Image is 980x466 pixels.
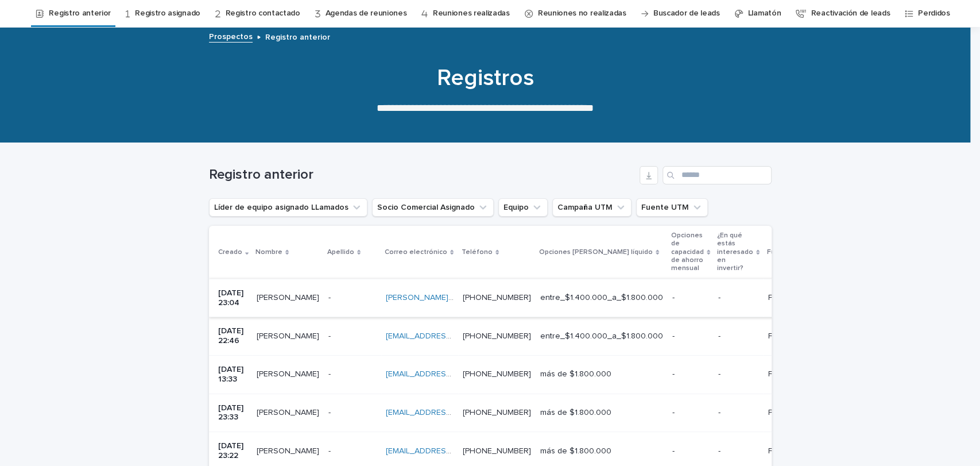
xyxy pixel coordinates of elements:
font: Correo electrónico [385,249,447,256]
a: [EMAIL_ADDRESS][DOMAIN_NAME] [386,447,516,455]
button: Socio Comercial Asignado [372,198,494,217]
font: - [718,294,721,302]
a: [PHONE_NUMBER] [463,332,531,340]
font: Buscador de leads [653,9,720,17]
font: [PERSON_NAME] [257,447,319,455]
p: Nicolás Uribe Espinoza [257,444,321,456]
font: Registro contactado [226,9,300,17]
a: Prospectos [209,29,253,43]
font: Agendas de reuniones [326,9,407,17]
font: - [718,332,721,340]
font: Facebook [768,370,804,378]
a: [PHONE_NUMBER] [463,370,531,378]
font: [PERSON_NAME] [257,294,319,302]
font: Facebook [768,294,804,302]
button: Líder de equipo asignado LLamados [209,198,367,217]
font: entre_$1.400.000_a_$1.800.000 [540,294,663,302]
font: Facebook [768,447,804,455]
p: Ysaner Molina G [257,367,321,379]
font: [PERSON_NAME] [257,370,319,378]
font: - [328,332,331,340]
font: más de $1.800.000 [540,447,611,455]
font: Llamatón [748,9,781,17]
font: ¿En qué estás interesado en invertir? [717,232,753,272]
font: Opciones de capacidad de ahorro mensual [671,232,704,272]
p: María Angélica Gutiérrez [257,329,321,341]
font: - [328,409,331,417]
font: [PERSON_NAME] [257,409,319,417]
font: Registro anterior [209,168,313,182]
a: [PHONE_NUMBER] [463,294,531,302]
font: - [718,447,721,455]
font: [PERSON_NAME] [257,332,319,340]
font: - [672,447,675,455]
a: [EMAIL_ADDRESS][DOMAIN_NAME] [386,409,516,417]
font: Opciones [PERSON_NAME] líquido [539,249,653,256]
button: Equipo [498,198,548,217]
font: [DATE] 23:22 [218,442,246,460]
font: Facebook [768,409,804,417]
font: - [718,409,721,417]
a: [PHONE_NUMBER] [463,409,531,417]
font: [DATE] 23:04 [218,289,246,307]
input: Buscar [663,166,772,184]
font: [DATE] 23:33 [218,404,246,422]
font: Reuniones realizadas [433,9,510,17]
font: Registro anterior [265,33,330,41]
font: - [672,294,675,302]
font: Registro anterior [49,9,111,17]
font: más de $1.800.000 [540,370,611,378]
font: - [672,409,675,417]
font: Perdidos [918,9,950,17]
font: [DATE] 13:33 [218,365,246,383]
font: Apellido [327,249,354,256]
font: Reuniones no realizadas [538,9,626,17]
font: Nombre [255,249,282,256]
font: - [328,370,331,378]
font: Fuente UTM [766,249,808,256]
font: [DATE] 22:46 [218,327,246,345]
font: - [672,332,675,340]
button: Campaña UTM [552,198,632,217]
font: - [328,447,331,455]
p: Thiers Sobarzo Gómez [257,291,321,303]
font: más de $1.800.000 [540,409,611,417]
font: Teléfono [462,249,493,256]
font: Facebook [768,332,804,340]
font: Creado [218,249,242,256]
font: Prospectos [209,33,253,41]
font: - [328,294,331,302]
font: - [718,370,721,378]
font: Registro asignado [135,9,200,17]
a: [EMAIL_ADDRESS][DOMAIN_NAME] [386,370,516,378]
a: [PHONE_NUMBER] [463,447,531,455]
font: Reactivación de leads [811,9,890,17]
font: Registros [436,67,533,90]
font: - [672,370,675,378]
a: [PERSON_NAME][EMAIL_ADDRESS][PERSON_NAME][DOMAIN_NAME] [386,294,641,302]
a: [EMAIL_ADDRESS][DOMAIN_NAME] [386,332,516,340]
button: Fuente UTM [636,198,708,217]
font: entre_$1.400.000_a_$1.800.000 [540,332,663,340]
